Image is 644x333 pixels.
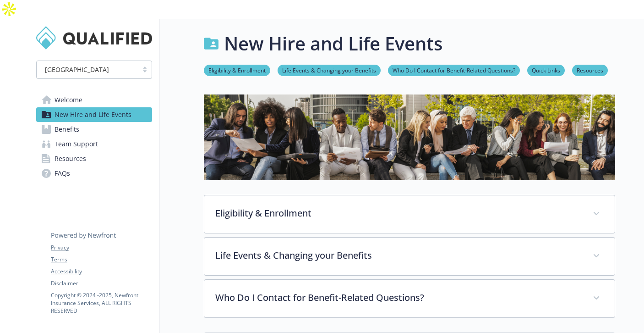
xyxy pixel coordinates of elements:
[36,137,152,151] a: Team Support
[215,291,582,305] p: Who Do I Contact for Benefit-Related Questions?
[204,94,615,180] img: new hire page banner
[527,66,565,74] a: Quick Links
[55,122,79,137] span: Benefits
[224,30,442,57] h1: New Hire and Life Events
[36,93,152,107] a: Welcome
[278,66,381,74] a: Life Events & Changing your Benefits
[55,93,82,107] span: Welcome
[55,166,70,181] span: FAQs
[204,195,615,233] div: Eligibility & Enrollment
[36,122,152,137] a: Benefits
[51,279,152,288] a: Disclaimer
[51,267,152,276] a: Accessibility
[204,66,270,74] a: Eligibility & Enrollment
[51,244,152,252] a: Privacy
[51,291,152,315] p: Copyright © 2024 - 2025 , Newfront Insurance Services, ALL RIGHTS RESERVED
[45,65,109,74] span: [GEOGRAPHIC_DATA]
[204,238,615,275] div: Life Events & Changing your Benefits
[388,66,520,74] a: Who Do I Contact for Benefit-Related Questions?
[204,280,615,317] div: Who Do I Contact for Benefit-Related Questions?
[36,107,152,122] a: New Hire and Life Events
[51,255,152,264] a: Terms
[215,206,582,220] p: Eligibility & Enrollment
[55,151,86,166] span: Resources
[36,166,152,181] a: FAQs
[41,65,133,74] span: [GEOGRAPHIC_DATA]
[55,137,98,151] span: Team Support
[55,107,131,122] span: New Hire and Life Events
[215,249,582,262] p: Life Events & Changing your Benefits
[36,151,152,166] a: Resources
[572,66,608,74] a: Resources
